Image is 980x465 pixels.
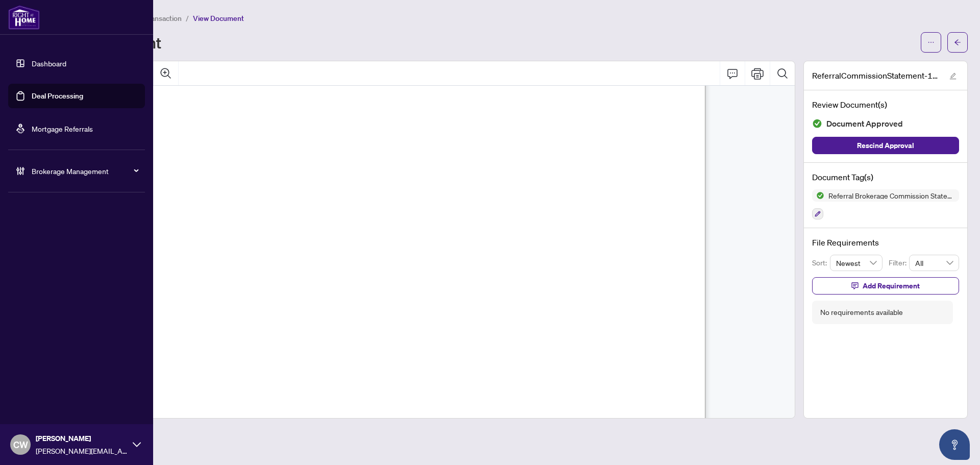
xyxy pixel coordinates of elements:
[954,39,961,46] span: arrow-left
[863,278,920,294] span: Add Requirement
[812,257,830,268] p: Sort:
[812,118,822,129] img: Document Status
[915,255,953,271] span: All
[812,171,959,183] h4: Document Tag(s)
[812,277,959,295] button: Add Requirement
[193,14,244,23] span: View Document
[36,433,128,444] span: [PERSON_NAME]
[32,165,138,177] span: Brokerage Management
[820,307,903,318] div: No requirements available
[32,59,66,68] a: Dashboard
[812,137,959,154] button: Rescind Approval
[812,236,959,249] h4: File Requirements
[8,5,40,30] img: logo
[824,192,959,199] span: Referral Brokerage Commission Statement
[13,437,28,452] span: CW
[927,39,935,46] span: ellipsis
[949,72,957,80] span: edit
[812,99,959,111] h4: Review Document(s)
[836,255,877,271] span: Newest
[812,69,940,82] span: ReferralCommissionStatement-103SLR6.pdf
[939,429,970,460] button: Open asap
[812,189,824,202] img: Status Icon
[889,257,909,268] p: Filter:
[826,117,903,131] span: Document Approved
[857,137,914,154] span: Rescind Approval
[32,124,93,133] a: Mortgage Referrals
[127,14,182,23] span: View Transaction
[32,91,83,101] a: Deal Processing
[36,445,128,456] span: [PERSON_NAME][EMAIL_ADDRESS][DOMAIN_NAME]
[186,12,189,24] li: /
